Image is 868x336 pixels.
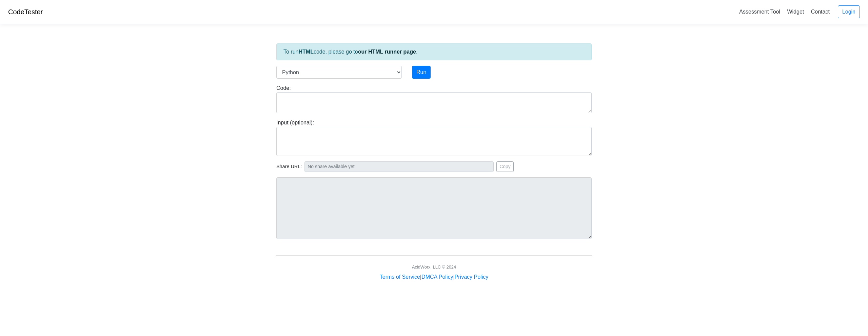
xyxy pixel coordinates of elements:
a: Contact [808,6,832,17]
button: Run [412,66,431,79]
div: To run code, please go to . [276,43,592,60]
a: DMCA Policy [421,274,453,280]
span: Share URL: [276,163,302,171]
a: Widget [784,6,807,17]
div: | | [380,273,488,281]
a: Privacy Policy [455,274,489,280]
strong: HTML [298,49,313,55]
button: Copy [496,161,514,172]
div: AcidWorx, LLC © 2024 [412,264,456,270]
a: Terms of Service [380,274,420,280]
a: Login [838,5,860,18]
a: CodeTester [8,8,43,16]
div: Input (optional): [271,119,597,156]
input: No share available yet [304,161,494,172]
a: our HTML runner page [358,49,416,55]
div: Code: [271,84,597,113]
a: Assessment Tool [736,6,783,17]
